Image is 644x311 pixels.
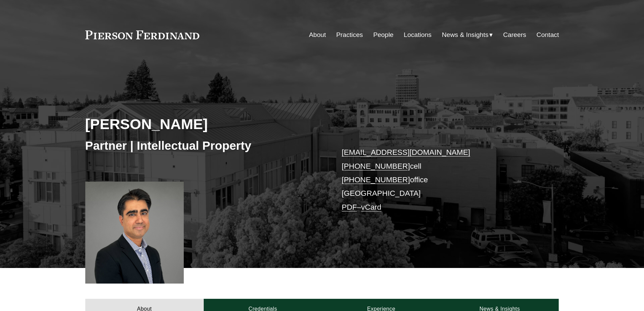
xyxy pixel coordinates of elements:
a: People [373,28,394,41]
a: Locations [404,28,431,41]
a: [EMAIL_ADDRESS][DOMAIN_NAME] [342,148,470,157]
a: Contact [536,28,559,41]
h2: [PERSON_NAME] [85,115,322,133]
a: folder dropdown [442,28,493,41]
a: About [309,28,326,41]
a: Careers [503,28,526,41]
h3: Partner | Intellectual Property [85,138,322,153]
p: cell office [GEOGRAPHIC_DATA] – [342,146,539,214]
a: [PHONE_NUMBER] [342,175,410,184]
span: News & Insights [442,29,489,41]
a: PDF [342,203,357,211]
a: [PHONE_NUMBER] [342,162,410,170]
a: vCard [361,203,381,211]
a: Practices [336,28,363,41]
